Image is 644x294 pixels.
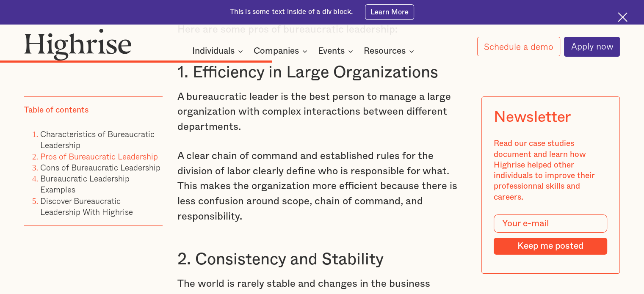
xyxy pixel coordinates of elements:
div: Companies [254,46,310,56]
p: A bureaucratic leader is the best person to manage a large organization with complex interactions... [177,90,467,135]
a: Apply now [564,37,620,57]
div: This is some text inside of a div block. [230,7,353,17]
p: A clear chain of command and established rules for the division of labor clearly define who is re... [177,149,467,224]
div: Table of contents [24,105,88,115]
a: Discover Bureaucratic Leadership With Highrise [40,195,133,218]
h3: 1. Efficiency in Large Organizations [177,63,467,83]
div: Individuals [192,46,246,56]
div: Companies [254,46,299,56]
a: Learn More [365,4,415,19]
div: Individuals [192,46,235,56]
form: Modal Form [494,215,608,255]
div: Events [318,46,356,56]
input: Keep me posted [494,238,608,255]
a: Characteristics of Bureaucratic Leadership [40,128,155,151]
div: Read our case studies document and learn how Highrise helped other individuals to improve their p... [494,139,608,203]
div: Resources [364,46,417,56]
a: Bureaucratic Leadership Examples [40,172,130,195]
a: Pros of Bureaucratic Leadership [40,150,158,162]
img: Highrise logo [24,28,132,61]
div: Newsletter [494,109,571,126]
div: Resources [364,46,406,56]
div: Events [318,46,345,56]
input: Your e-mail [494,215,608,233]
img: Cross icon [618,12,627,22]
h3: 2. Consistency and Stability [177,250,467,270]
a: Schedule a demo [477,37,560,56]
a: Cons of Bureaucratic Leadership [40,161,160,173]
